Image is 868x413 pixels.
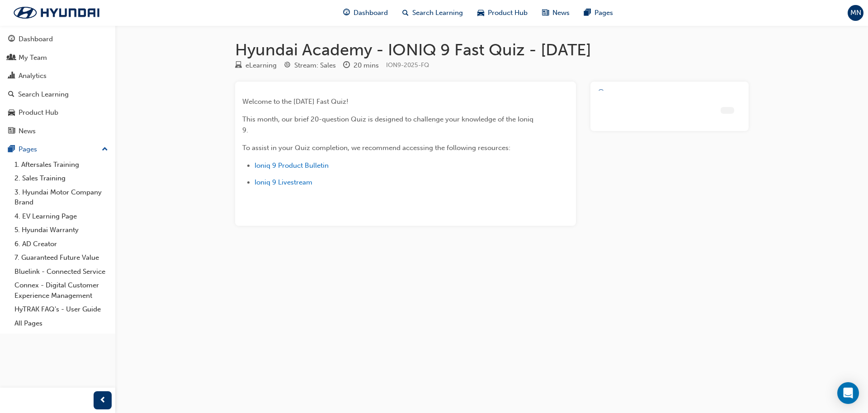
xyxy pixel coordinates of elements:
[848,5,863,21] button: MN
[242,144,510,152] span: To assist in your Quiz completion, we recommend accessing the following resources:
[343,62,350,70] span: clock-icon
[8,72,15,80] span: chart-icon
[395,4,470,22] a: search-iconSearch Learning
[294,60,336,71] div: Stream: Sales
[4,68,112,84] a: Analytics
[412,8,463,18] span: Search Learning
[11,278,112,302] a: Connex - Digital Customer Experience Management
[235,60,277,71] div: Type
[4,141,112,158] button: Pages
[99,395,106,406] span: prev-icon
[343,7,350,19] span: guage-icon
[11,223,112,237] a: 5. Hyundai Warranty
[8,54,15,62] span: people-icon
[235,40,749,60] h1: Hyundai Academy - IONIQ 9 Fast Quiz - [DATE]
[402,7,409,19] span: search-icon
[8,91,14,99] span: search-icon
[11,251,112,265] a: 7. Guaranteed Future Value
[488,8,528,18] span: Product Hub
[11,302,112,316] a: HyTRAK FAQ's - User Guide
[11,316,112,330] a: All Pages
[245,60,277,71] div: eLearning
[11,171,112,185] a: 2. Sales Training
[242,97,349,106] span: Welcome to the [DATE] Fast Quiz!
[837,382,859,404] div: Open Intercom Messenger
[584,7,591,19] span: pages-icon
[542,7,549,19] span: news-icon
[19,126,36,136] div: News
[8,35,15,44] span: guage-icon
[11,209,112,224] a: 4. EV Learning Page
[11,265,112,279] a: Bluelink - Connected Service
[242,115,535,134] span: This month, our brief 20-question Quiz is designed to challenge your knowledge of the Ioniq 9.
[5,3,108,22] img: Trak
[19,144,37,155] div: Pages
[4,104,112,121] a: Product Hub
[19,107,58,118] div: Product Hub
[343,60,379,71] div: Duration
[354,60,379,71] div: 20 mins
[11,158,112,172] a: 1. Aftersales Training
[470,4,535,22] a: car-iconProduct Hub
[284,62,291,70] span: target-icon
[8,146,15,154] span: pages-icon
[4,31,112,48] a: Dashboard
[477,7,484,19] span: car-icon
[4,86,112,103] a: Search Learning
[255,178,312,186] a: Ioniq 9 Livestream
[4,29,112,141] button: DashboardMy TeamAnalyticsSearch LearningProduct HubNews
[535,4,577,22] a: news-iconNews
[577,4,620,22] a: pages-iconPages
[11,237,112,251] a: 6. AD Creator
[850,8,861,18] span: MN
[8,127,15,136] span: news-icon
[19,71,47,81] div: Analytics
[354,8,388,18] span: Dashboard
[11,185,112,209] a: 3. Hyundai Motor Company Brand
[19,34,53,44] div: Dashboard
[8,109,15,117] span: car-icon
[4,49,112,66] a: My Team
[4,123,112,140] a: News
[255,161,329,170] a: Ioniq 9 Product Bulletin
[19,53,47,63] div: My Team
[386,61,429,69] span: Learning resource code
[594,8,613,18] span: Pages
[552,8,570,18] span: News
[18,89,69,100] div: Search Learning
[284,60,336,71] div: Stream
[102,144,108,155] span: up-icon
[336,4,395,22] a: guage-iconDashboard
[235,62,242,70] span: learningResourceType_ELEARNING-icon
